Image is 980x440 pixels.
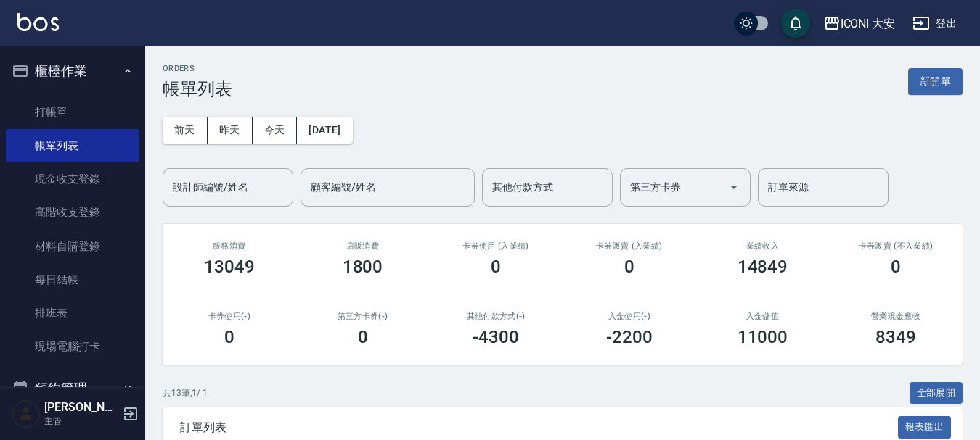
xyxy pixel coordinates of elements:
h2: 其他付款方式(-) [446,312,545,321]
h3: 13049 [204,257,255,277]
h3: 11000 [738,327,788,347]
h2: 店販消費 [314,241,412,251]
button: 昨天 [208,117,253,144]
span: 訂單列表 [180,420,898,435]
a: 帳單列表 [6,129,139,162]
h3: 帳單列表 [163,79,232,99]
h3: -2200 [606,327,653,347]
h2: 卡券販賣 (不入業績) [846,241,945,251]
h3: 服務消費 [180,241,279,251]
a: 現金收支登錄 [6,162,139,196]
h3: 8349 [875,327,916,347]
button: 預約管理 [6,370,139,407]
h2: 卡券使用 (入業績) [446,241,545,251]
a: 打帳單 [6,96,139,129]
h5: [PERSON_NAME] [44,400,118,415]
button: 報表匯出 [898,416,952,439]
h2: 營業現金應收 [846,312,945,321]
h2: 卡券使用(-) [180,312,279,321]
h2: 業績收入 [714,241,812,251]
button: 前天 [163,117,208,144]
h2: 卡券販賣 (入業績) [580,241,679,251]
p: 共 13 筆, 1 / 1 [163,386,208,399]
h3: 0 [491,257,501,277]
a: 報表匯出 [898,420,952,433]
a: 排班表 [6,296,139,330]
h3: 0 [624,257,634,277]
a: 新開單 [908,74,963,88]
a: 現場電腦打卡 [6,330,139,363]
button: 登出 [907,10,963,37]
h3: 14849 [738,257,788,277]
p: 主管 [44,415,118,428]
h3: 0 [224,327,234,347]
h2: 第三方卡券(-) [314,312,412,321]
button: [DATE] [297,117,352,144]
div: ICONI 大安 [841,14,896,33]
button: 新開單 [908,68,963,95]
button: save [781,9,810,38]
h3: 1800 [343,257,383,277]
a: 每日結帳 [6,263,139,296]
h3: 0 [891,257,901,277]
button: 今天 [253,117,298,144]
h3: 0 [358,327,368,347]
h2: 入金儲值 [714,312,812,321]
button: ICONI 大安 [817,9,902,38]
button: 全部展開 [910,382,963,404]
img: Person [12,399,41,428]
button: 櫃檯作業 [6,52,139,90]
h2: 入金使用(-) [580,312,679,321]
h2: ORDERS [163,64,232,73]
a: 材料自購登錄 [6,230,139,263]
h3: -4300 [473,327,519,347]
img: Logo [17,13,59,31]
a: 高階收支登錄 [6,196,139,229]
button: Open [722,175,746,199]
